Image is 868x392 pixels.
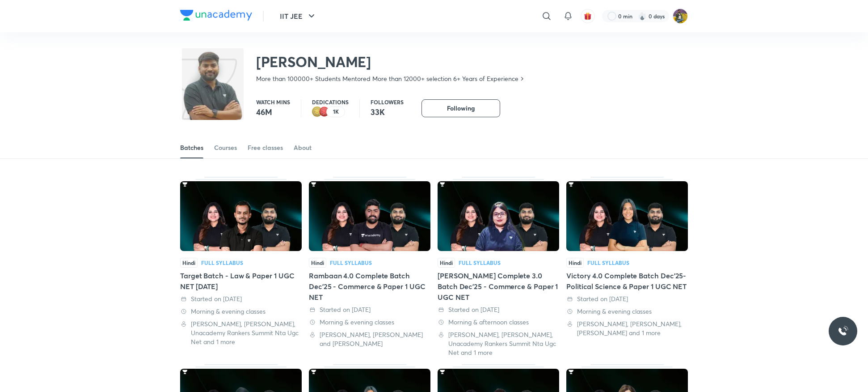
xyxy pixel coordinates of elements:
[214,137,237,158] a: Courses
[566,307,688,316] div: Morning & evening classes
[438,270,559,303] div: [PERSON_NAME] Complete 3.0 Batch Dec'25 - Commerce & Paper 1 UGC NET
[294,137,312,158] a: About
[438,330,559,357] div: Rajat Kumar, Toshiba Shukla, Unacademy Rankers Summit Nta Ugc Net and 1 more
[566,294,688,303] div: Started on 28 Jul 2025
[248,137,283,158] a: Free classes
[274,7,322,25] button: IIT JEE
[180,320,302,346] div: Rajat Kumar, Toshiba Shukla, Unacademy Rankers Summit Nta Ugc Net and 1 more
[180,177,302,357] div: Target Batch - Law & Paper 1 UGC NET Dec'25
[638,12,647,21] img: streak
[438,318,559,327] div: Morning & afternoon classes
[447,104,475,113] span: Following
[438,258,455,268] span: Hindi
[566,320,688,337] div: Supreet Dhamija, Rajat Kumar, Toshiba Shukla and 1 more
[584,12,592,20] img: avatar
[180,258,198,268] span: Hindi
[180,294,302,303] div: Started on 31 Jul 2025
[256,74,518,83] p: More than 100000+ Students Mentored More than 12000+ selection 6+ Years of Experience
[459,260,501,265] div: Full Syllabus
[673,9,688,24] img: sajan k
[256,107,290,117] p: 46M
[248,143,283,152] div: Free classes
[180,10,252,21] img: Company Logo
[180,10,252,23] a: Company Logo
[180,181,302,251] img: Thumbnail
[309,177,430,357] div: Rambaan 4.0 Complete Batch Dec'25 - Commerce & Paper 1 UGC NET
[256,53,526,71] h2: [PERSON_NAME]
[309,318,430,327] div: Morning & evening classes
[312,107,323,117] img: educator badge2
[566,181,688,251] img: Thumbnail
[309,181,430,251] img: Thumbnail
[182,50,244,130] img: class
[566,177,688,357] div: Victory 4.0 Complete Batch Dec'25- Political Science & Paper 1 UGC NET
[214,143,237,152] div: Courses
[180,307,302,316] div: Morning & evening classes
[319,107,330,117] img: educator badge1
[309,270,430,303] div: Rambaan 4.0 Complete Batch Dec'25 - Commerce & Paper 1 UGC NET
[333,109,339,115] p: 1K
[180,143,203,152] div: Batches
[309,305,430,314] div: Started on 29 Jul 2025
[312,99,349,105] p: Dedications
[587,260,629,265] div: Full Syllabus
[566,270,688,292] div: Victory 4.0 Complete Batch Dec'25- Political Science & Paper 1 UGC NET
[371,99,404,105] p: Followers
[421,99,500,117] button: Following
[180,137,203,158] a: Batches
[438,177,559,357] div: Vijay Complete 3.0 Batch Dec'25 - Commerce & Paper 1 UGC NET
[371,107,404,117] p: 33K
[309,258,326,268] span: Hindi
[309,330,430,348] div: Raghav Wadhwa, Rajat Kumar and Toshiba Shukla
[330,260,372,265] div: Full Syllabus
[201,260,243,265] div: Full Syllabus
[838,326,848,337] img: ttu
[566,258,584,268] span: Hindi
[438,305,559,314] div: Started on 28 Jul 2025
[294,143,312,152] div: About
[180,270,302,292] div: Target Batch - Law & Paper 1 UGC NET [DATE]
[256,99,290,105] p: Watch mins
[581,9,595,23] button: avatar
[438,181,559,251] img: Thumbnail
